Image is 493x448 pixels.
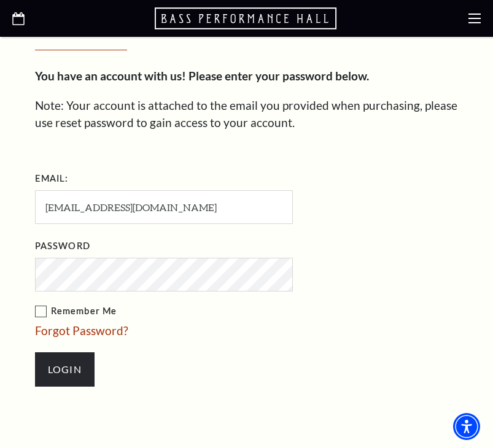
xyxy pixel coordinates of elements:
[155,6,339,31] a: Open this option
[35,69,186,83] strong: You have an account with us!
[188,69,369,83] strong: Please enter your password below.
[35,239,90,254] label: Password
[453,413,480,440] div: Accessibility Menu
[35,190,293,224] input: Required
[12,10,25,28] a: Open this option
[35,97,459,132] p: Note: Your account is attached to the email you provided when purchasing, please use reset passwo...
[35,304,416,319] label: Remember Me
[35,171,69,187] label: Email:
[35,323,128,338] a: Forgot Password?
[35,352,95,387] input: Submit button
